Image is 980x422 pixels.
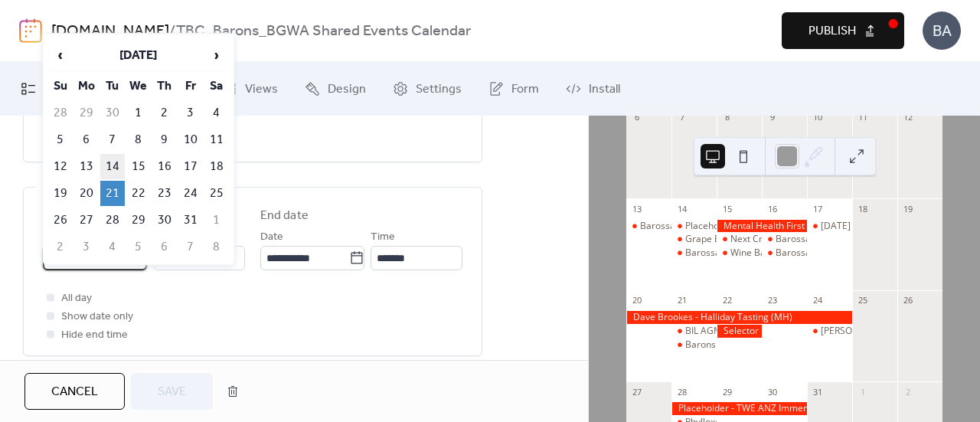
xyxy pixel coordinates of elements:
span: Form [511,80,539,99]
div: 19 [902,203,913,214]
td: 7 [178,234,203,260]
td: 28 [48,100,73,126]
div: Barossa Farmers Market AGM (MH) [626,220,671,233]
div: Dave Brookes - Halliday Tasting (MH) [626,311,852,324]
a: My Events [9,68,110,110]
td: 1 [126,100,151,126]
a: Form [477,68,550,110]
th: Th [152,74,177,99]
div: BIL AGM (MH) [671,325,717,338]
div: Barossa Tourism Committee Meeting [762,247,807,260]
td: 7 [100,127,125,152]
th: Sa [204,74,229,99]
div: Placeholder - ATDW Masterclass ([GEOGRAPHIC_DATA]) [685,220,926,233]
th: Tu [100,74,125,99]
div: Barossa Farmers Market AGM (MH) [640,220,794,233]
td: 8 [126,127,151,152]
div: Barossa Co-Op Investor Briefing (MH) [685,247,846,260]
a: Views [211,68,289,110]
div: 16 [766,203,778,214]
div: 31 [812,386,823,397]
div: 13 [631,203,642,214]
td: 1 [204,208,229,233]
div: 12 [902,112,913,123]
span: Date [260,228,283,247]
button: Cancel [24,373,125,410]
td: 25 [204,181,229,206]
td: 2 [48,234,73,260]
td: 15 [126,154,151,179]
th: Mo [74,74,99,99]
span: Install [589,80,620,99]
td: 31 [178,208,203,233]
td: 26 [48,208,73,233]
div: 15 [721,203,733,214]
span: Design [328,80,366,99]
th: Su [48,74,73,99]
div: 18 [857,203,868,214]
div: John Hughes & Adrian Hoffmann - Barons lunch [807,325,852,338]
th: We [126,74,151,99]
div: 6 [631,112,642,123]
div: 14 [676,203,688,214]
td: 30 [152,208,177,233]
div: End date [260,207,309,225]
td: 17 [178,154,203,179]
td: 5 [126,234,151,260]
span: Cancel [51,383,98,401]
td: 9 [152,127,177,152]
span: Time [371,228,395,247]
span: Settings [416,80,462,99]
a: Settings [381,68,473,110]
div: [DATE] Lunch Club [821,220,900,233]
td: 24 [178,181,203,206]
div: 1 [857,386,868,397]
div: 8 [721,112,733,123]
td: 8 [204,234,229,260]
div: Next Crop (NR) [730,233,794,246]
button: Publish [782,12,904,49]
div: Wine Barossa Committee Meeting (MH) [730,247,900,260]
div: 28 [676,386,688,397]
a: Design [293,68,377,110]
div: 23 [766,295,778,306]
div: Wine Barossa Committee Meeting (MH) [717,247,762,260]
span: Publish [808,22,856,41]
td: 29 [74,100,99,126]
td: 27 [74,208,99,233]
div: BIL AGM (MH) [685,325,746,338]
div: Grape Barossa committee meeting (NR) [685,233,856,246]
th: [DATE] [74,39,203,72]
td: 14 [100,154,125,179]
td: 30 [100,100,125,126]
td: 13 [74,154,99,179]
td: 10 [178,127,203,152]
div: Barossa Tourism Committee Meeting [776,247,936,260]
span: Views [245,80,278,99]
td: 5 [48,127,73,152]
div: 7 [676,112,688,123]
td: 3 [74,234,99,260]
td: 4 [204,100,229,126]
div: 10 [812,112,823,123]
div: Selector Magazine Shiraz Tasting (MH) [717,325,762,338]
td: 28 [100,208,125,233]
div: BA [923,11,961,50]
th: Fr [178,74,203,99]
div: 20 [631,295,642,306]
a: Install [554,68,632,110]
b: / [169,17,176,46]
div: Placeholder - TWE ANZ Immersion 3-day leader course [671,402,807,415]
div: 9 [766,112,778,123]
div: Barons GC meeting [671,339,717,352]
div: 17 [812,203,823,214]
span: Hide end time [61,326,128,345]
td: 2 [152,100,177,126]
td: 19 [48,181,73,206]
td: 11 [204,127,229,152]
td: 16 [152,154,177,179]
td: 18 [204,154,229,179]
div: 2 [902,386,913,397]
div: 26 [902,295,913,306]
